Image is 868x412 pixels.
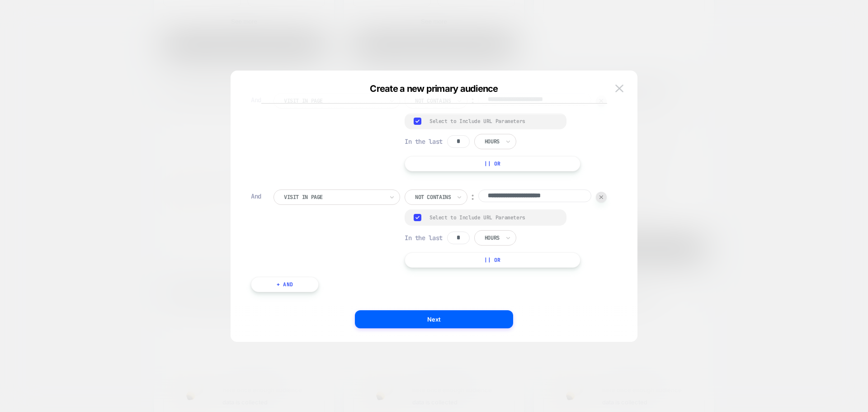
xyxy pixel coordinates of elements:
button: + And [251,277,319,292]
div: Select to Include URL Parameters [429,214,557,221]
button: || Or [405,252,580,268]
div: ︰ [468,191,477,203]
div: And [251,192,264,200]
div: Select to Include URL Parameters [429,118,557,124]
span: In the last [405,234,443,242]
button: Next [355,310,513,328]
img: close [615,85,623,92]
span: In the last [405,137,443,146]
img: end [599,195,603,199]
button: || Or [405,156,580,171]
div: Create a new primary audience [261,83,607,94]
